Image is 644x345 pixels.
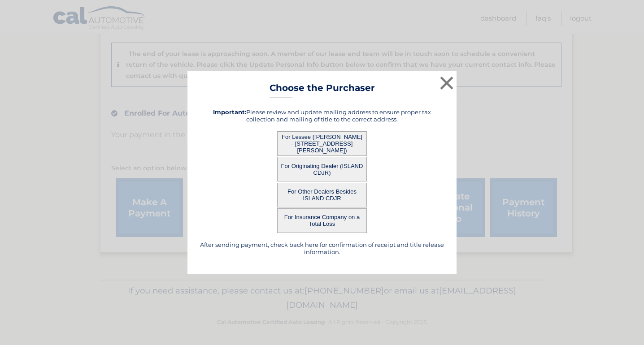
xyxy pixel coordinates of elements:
button: For Insurance Company on a Total Loss [277,208,367,233]
h5: Please review and update mailing address to ensure proper tax collection and mailing of title to ... [199,108,445,123]
h3: Choose the Purchaser [270,82,375,98]
button: For Originating Dealer (ISLAND CDJR) [277,157,367,181]
button: × [438,74,456,92]
button: For Lessee ([PERSON_NAME] - [STREET_ADDRESS][PERSON_NAME]) [277,131,367,156]
button: For Other Dealers Besides ISLAND CDJR [277,183,367,207]
h5: After sending payment, check back here for confirmation of receipt and title release information. [199,241,445,255]
strong: Important: [213,108,246,116]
